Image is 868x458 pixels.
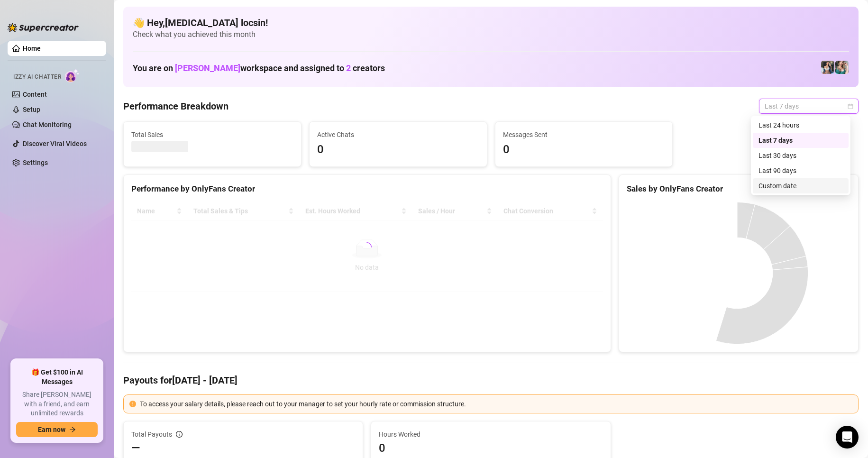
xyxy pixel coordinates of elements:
span: calendar [848,103,853,109]
span: info-circle [176,431,183,438]
img: Zaddy [835,61,849,74]
span: — [131,440,140,456]
span: Total Sales [131,129,293,140]
span: exclamation-circle [129,401,136,407]
img: AI Chatter [65,69,80,82]
span: Share [PERSON_NAME] with a friend, and earn unlimited rewards [16,390,98,418]
div: Last 90 days [758,165,843,176]
div: Custom date [753,178,849,193]
span: loading [362,242,372,252]
div: Sales by OnlyFans Creator [627,183,850,195]
span: 0 [379,440,603,456]
a: Home [23,45,41,52]
div: Last 30 days [753,148,849,163]
div: Performance by OnlyFans Creator [131,183,603,195]
h4: Performance Breakdown [123,100,228,113]
span: Check what you achieved this month [133,29,849,40]
div: To access your salary details, please reach out to your manager to set your hourly rate or commis... [140,399,852,409]
span: Active Chats [317,129,479,140]
a: Discover Viral Videos [23,140,87,147]
button: Earn nowarrow-right [16,422,98,437]
h4: 👋 Hey, [MEDICAL_DATA] locsin ! [133,16,849,29]
span: 2 [346,63,351,73]
div: Last 24 hours [758,120,843,130]
span: 0 [503,141,665,159]
div: Last 7 days [753,133,849,148]
span: Last 7 days [765,99,853,113]
a: Settings [23,159,48,166]
span: Earn now [38,426,65,433]
span: [PERSON_NAME] [175,63,240,73]
span: Total Payouts [131,429,172,440]
span: 0 [317,141,479,159]
span: Izzy AI Chatter [13,73,61,82]
img: Katy [821,61,834,74]
div: Open Intercom Messenger [836,426,859,449]
img: logo-BBDzfeDw.svg [8,23,79,32]
h4: Payouts for [DATE] - [DATE] [123,374,859,387]
a: Setup [23,106,40,113]
span: Hours Worked [379,429,603,440]
h1: You are on workspace and assigned to creators [133,63,385,73]
div: Last 30 days [758,150,843,161]
span: Messages Sent [503,129,665,140]
div: Custom date [758,181,843,191]
div: Last 7 days [758,135,843,146]
span: arrow-right [69,426,76,433]
div: Last 24 hours [753,118,849,133]
span: 🎁 Get $100 in AI Messages [16,368,98,386]
a: Chat Monitoring [23,121,72,128]
div: Last 90 days [753,163,849,178]
a: Content [23,91,47,98]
